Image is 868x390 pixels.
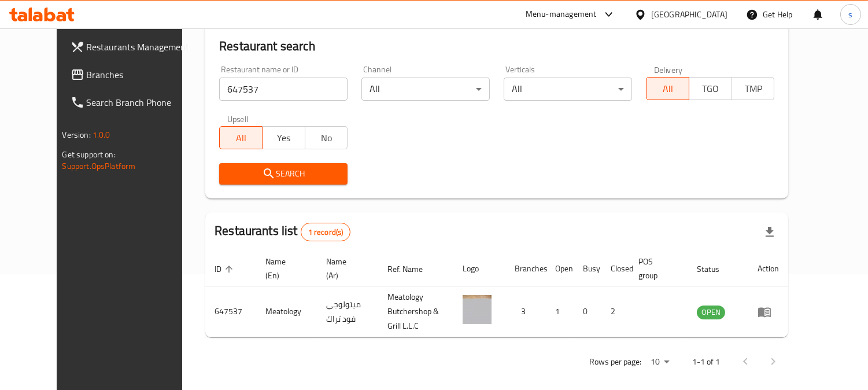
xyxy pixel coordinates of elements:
th: Branches [505,251,546,286]
div: OPEN [697,306,725,319]
th: Busy [574,251,601,286]
button: Yes [262,126,305,149]
span: All [651,80,685,97]
span: Version: [62,127,91,142]
span: No [310,130,343,146]
div: Total records count [301,223,351,241]
span: POS group [638,255,674,282]
span: Branches [87,68,193,82]
span: Yes [267,130,301,146]
p: Rows per page: [589,355,641,369]
td: 0 [574,286,601,337]
h2: Restaurants list [215,222,350,241]
td: 2 [601,286,629,337]
button: TMP [732,77,775,100]
span: Restaurants Management [87,40,193,54]
div: Rows per page: [646,354,674,371]
div: Menu-management [526,8,597,21]
button: All [646,77,689,100]
span: ID [215,262,237,276]
th: Logo [453,251,505,286]
div: All [361,78,490,101]
p: 1-1 of 1 [692,355,720,369]
span: Search [228,167,338,181]
span: s [848,8,852,21]
div: All [504,78,632,101]
span: Ref. Name [387,262,438,276]
label: Upsell [227,115,249,123]
a: Branches [61,61,202,89]
span: TMP [737,80,770,97]
span: 1.0.0 [93,127,110,142]
td: 647537 [205,286,256,337]
td: ميتولوجي فود تراك [317,286,378,337]
span: Name (En) [265,255,303,282]
th: Open [546,251,574,286]
a: Search Branch Phone [61,89,202,116]
a: Support.OpsPlatform [62,159,136,174]
td: Meatology [256,286,317,337]
table: enhanced table [205,251,788,337]
a: Restaurants Management [61,33,202,61]
label: Delivery [654,65,683,73]
th: Action [748,251,788,286]
span: Status [697,262,734,276]
button: No [305,126,348,149]
td: 1 [546,286,574,337]
img: Meatology [463,295,492,324]
span: 1 record(s) [301,227,350,238]
span: Get support on: [62,147,116,162]
button: TGO [689,77,732,100]
input: Search for restaurant name or ID.. [219,78,348,101]
button: All [219,126,263,149]
span: TGO [694,80,727,97]
span: Search Branch Phone [87,95,193,109]
span: OPEN [697,306,725,319]
div: Menu [758,305,779,319]
span: Name (Ar) [326,255,364,282]
th: Closed [601,251,629,286]
div: Export file [756,218,784,246]
span: All [224,130,258,146]
td: Meatology Butchershop & Grill L.L.C [378,286,453,337]
h2: Restaurant search [219,38,774,55]
button: Search [219,163,348,185]
div: [GEOGRAPHIC_DATA] [651,8,727,21]
td: 3 [505,286,546,337]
